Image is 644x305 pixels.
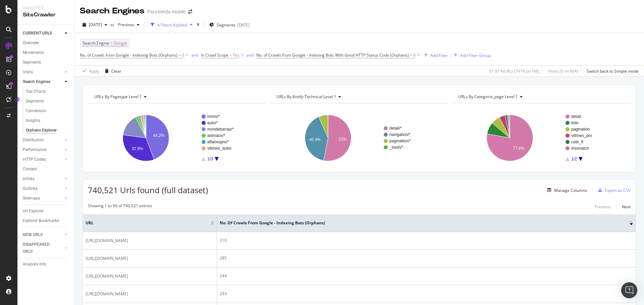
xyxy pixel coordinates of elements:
text: 32.9% [132,147,143,151]
div: Performance [23,146,46,153]
span: Segments [217,22,235,28]
button: and [191,52,198,58]
a: Sitemaps [23,195,63,202]
span: Yes [233,51,239,60]
span: = [110,40,113,46]
div: 285 [220,255,633,261]
a: Analysis Info [23,261,69,268]
div: 244 [220,273,633,279]
a: Orphans Explorer [26,127,69,134]
a: Conversion [26,107,69,115]
div: Explorer Bookmarks [23,217,59,224]
div: [DATE] [237,22,250,28]
div: Switch back to Simple mode [587,68,639,74]
span: > [178,52,181,58]
div: Showing 1 to 50 of 740,521 entries [88,203,152,211]
div: 4 Filters Applied [157,22,187,28]
text: vitrines_pro [571,133,592,138]
span: URLs By categorie_page Level 1 [458,94,518,99]
a: HTTP Codes [23,156,63,163]
div: Movements [23,49,44,56]
div: Sitemaps [23,195,40,202]
div: and [191,52,198,58]
div: - Visits ( 0 on N/A ) [547,68,578,74]
h4: URLs By botify-technical Level 1 [275,91,443,102]
text: animaux/* [207,133,225,138]
div: Inlinks [23,175,35,182]
svg: A chart. [270,109,447,167]
text: auto/* [207,121,218,125]
div: Visits [23,69,33,76]
div: SiteCrawler [23,11,69,19]
svg: A chart. [452,109,629,167]
a: Distribution [23,137,63,144]
div: Outlinks [23,185,38,192]
a: Explorer Bookmarks [23,217,69,224]
span: No. of Crawls from Google - Indexing Bots With Good HTTP Status Code (Orphans) [256,52,409,58]
text: pagination/* [389,139,411,143]
div: Search Engines [23,78,50,85]
span: Previous [115,22,134,27]
button: Segments[DATE] [207,19,252,30]
button: Add Filter [421,51,448,59]
a: Movements [23,49,69,56]
span: [URL][DOMAIN_NAME] [86,291,128,297]
span: [URL][DOMAIN_NAME] [86,273,128,280]
span: 0 [182,51,184,60]
text: detail [571,114,581,119]
h4: URLs By categorie_page Level 1 [457,91,625,102]
div: 310 [220,237,633,243]
span: No. of Crawls from Google - Indexing Bots (Orphans) [220,220,620,226]
button: Add Filter Group [451,51,491,59]
button: Previous [115,19,142,30]
div: Next [622,204,631,210]
span: URL [86,220,209,226]
button: Next [622,203,631,211]
div: Search Engines [80,5,145,17]
span: 0 [413,51,416,60]
text: immo/* [207,114,220,119]
div: HTTP Codes [23,156,46,163]
div: Apply [89,68,99,74]
button: Manage Columns [545,186,587,194]
button: Previous [595,203,611,211]
div: DISAPPEARED URLS [23,241,57,255]
a: Visits [23,69,63,76]
text: 1/2 [571,157,577,161]
div: times [195,21,201,28]
div: Clear [111,68,121,74]
div: Url Explorer [23,208,44,215]
text: #nomatch [571,146,589,151]
div: Manage Columns [554,187,587,193]
button: [DATE] [80,19,110,30]
div: Insights [26,117,40,124]
a: DISAPPEARED URLS [23,241,63,255]
text: mondebarras/* [207,127,234,132]
span: 2025 Aug. 25th [89,22,102,27]
a: Top Charts [26,88,69,95]
span: = [229,52,232,58]
text: liste [571,121,579,125]
button: 4 Filters Applied [148,19,195,30]
span: vs [110,22,115,27]
div: arrow-right-arrow-left [188,9,192,14]
text: vitrines_autre [207,146,231,151]
div: CURRENT URLS [23,30,52,37]
div: NEW URLS [23,231,43,238]
button: Apply [80,66,99,76]
div: Analysis Info [23,261,46,268]
span: [URL][DOMAIN_NAME] [86,237,128,244]
a: Segments [23,59,69,66]
a: Content [23,166,69,173]
span: Google [114,39,127,48]
span: URLs By pagetype Level 1 [94,94,142,99]
div: Top Charts [26,88,46,95]
button: and [247,52,254,58]
div: 51.97 % URLs ( 741K on 1M ) [489,68,539,74]
text: 53% [339,137,347,142]
text: 77.8% [513,146,524,151]
svg: A chart. [88,109,265,167]
div: Conversion [26,107,46,115]
span: 740,521 Urls found (full dataset) [88,184,208,196]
